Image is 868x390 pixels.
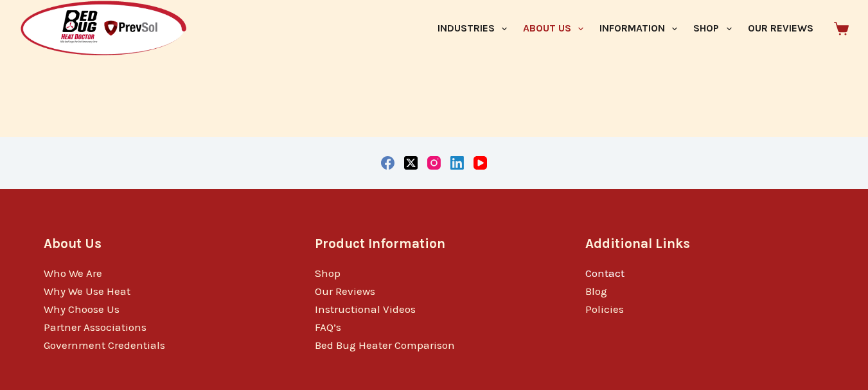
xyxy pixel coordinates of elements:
[315,234,554,254] h3: Product Information
[44,303,120,315] a: Why Choose Us
[404,156,418,170] a: X (Twitter)
[44,339,165,351] a: Government Credentials
[10,5,49,44] button: Open LiveChat chat widget
[585,267,624,279] a: Contact
[315,321,341,333] a: FAQ’s
[44,285,130,297] a: Why We Use Heat
[474,156,487,170] a: YouTube
[585,234,824,254] h3: Additional Links
[44,321,146,333] a: Partner Associations
[381,156,394,170] a: Facebook
[315,339,455,351] a: Bed Bug Heater Comparison
[44,234,283,254] h3: About Us
[450,156,464,170] a: LinkedIn
[315,285,375,297] a: Our Reviews
[44,267,102,279] a: Who We Are
[315,267,341,279] a: Shop
[427,156,441,170] a: Instagram
[315,303,416,315] a: Instructional Videos
[585,285,607,297] a: Blog
[585,303,624,315] a: Policies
